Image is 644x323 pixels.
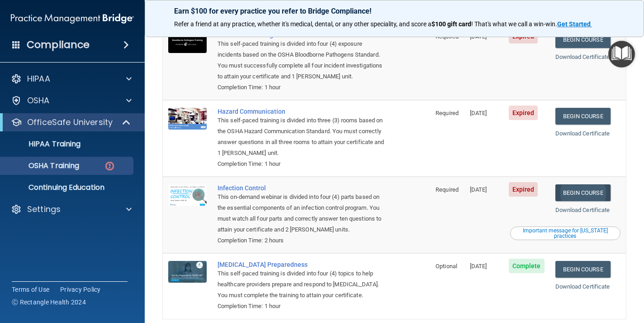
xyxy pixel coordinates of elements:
p: OSHA Training [6,161,79,170]
a: Download Certificate [555,130,610,137]
a: Begin Course [555,31,611,48]
strong: Get Started [557,20,591,28]
a: Download Certificate [555,53,610,60]
span: Ⓒ Rectangle Health 2024 [12,298,86,307]
a: Terms of Use [12,285,49,294]
span: Expired [509,106,538,120]
div: Important message for [US_STATE] practices [511,228,620,239]
button: Read this if you are a dental practitioner in the state of CA [510,227,621,240]
a: [MEDICAL_DATA] Preparedness [218,261,385,268]
span: [DATE] [470,263,487,270]
a: Infection Control [218,184,385,192]
p: HIPAA Training [6,140,80,149]
span: ! That's what we call a win-win. [471,20,557,28]
div: This on-demand webinar is divided into four (4) parts based on the essential components of an inf... [218,192,385,235]
a: Privacy Policy [60,285,101,294]
div: Completion Time: 1 hour [218,159,385,169]
img: PMB logo [11,10,134,28]
p: Earn $100 for every practice you refer to Bridge Compliance! [174,7,615,15]
span: Required [436,186,459,193]
img: danger-circle.6113f641.png [104,160,115,172]
span: Complete [509,259,545,273]
a: OfficeSafe University [11,117,131,128]
div: This self-paced training is divided into four (4) exposure incidents based on the OSHA Bloodborne... [218,39,385,82]
a: Settings [11,204,132,215]
span: Expired [509,182,538,197]
h4: Compliance [27,39,90,51]
span: [DATE] [470,110,487,116]
a: OSHA [11,95,132,106]
div: Completion Time: 1 hour [218,82,385,93]
a: Hazard Communication [218,108,385,115]
span: Required [436,110,459,116]
span: [DATE] [470,186,487,193]
p: Continuing Education [6,183,129,192]
a: HIPAA [11,73,132,84]
p: OSHA [27,95,50,106]
p: Settings [27,204,61,215]
div: This self-paced training is divided into three (3) rooms based on the OSHA Hazard Communication S... [218,115,385,159]
a: Download Certificate [555,283,610,290]
div: Completion Time: 2 hours [218,235,385,246]
button: Open Resource Center [608,41,635,67]
span: Required [436,33,459,40]
a: Begin Course [555,184,611,201]
a: Begin Course [555,261,611,278]
span: [DATE] [470,33,487,40]
span: Optional [436,263,457,270]
strong: $100 gift card [431,20,471,28]
p: OfficeSafe University [27,117,113,128]
a: Download Certificate [555,207,610,213]
a: Begin Course [555,108,611,125]
span: Refer a friend at any practice, whether it's medical, dental, or any other speciality, and score a [174,20,431,28]
p: HIPAA [27,73,50,84]
div: This self-paced training is divided into four (4) topics to help healthcare providers prepare and... [218,268,385,301]
div: Completion Time: 1 hour [218,301,385,312]
a: Get Started [557,20,592,28]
